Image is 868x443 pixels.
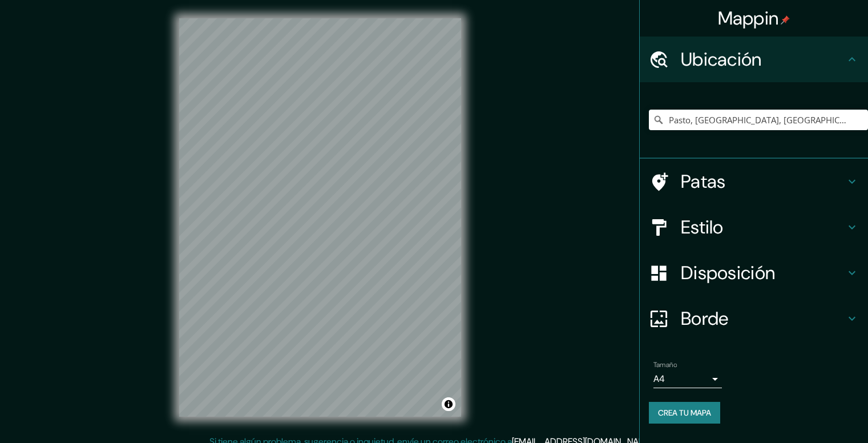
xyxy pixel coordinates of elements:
iframe: Help widget launcher [766,398,855,430]
div: Patas [640,159,868,204]
font: Estilo [681,215,724,239]
font: Ubicación [681,47,762,71]
div: Disposición [640,250,868,296]
font: Mappin [718,6,779,30]
div: Ubicación [640,37,868,82]
div: Estilo [640,204,868,250]
div: A4 [653,370,722,388]
font: Patas [681,170,726,194]
font: Crea tu mapa [658,408,711,418]
font: Disposición [681,261,775,285]
font: Tamaño [653,360,677,369]
img: pin-icon.png [781,15,790,25]
button: Crea tu mapa [649,402,720,424]
div: Borde [640,296,868,341]
font: Borde [681,307,729,331]
font: A4 [653,373,665,385]
button: Activar o desactivar atribución [442,397,455,411]
input: Elige tu ciudad o zona [649,110,868,130]
canvas: Mapa [179,18,461,417]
